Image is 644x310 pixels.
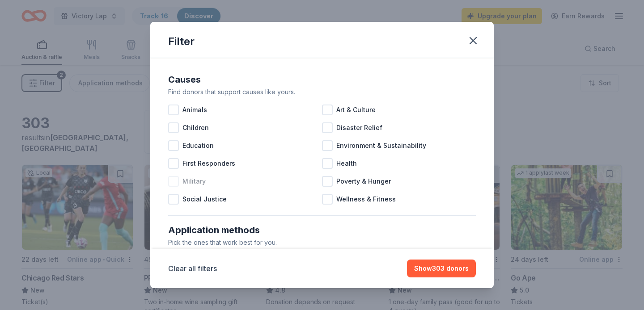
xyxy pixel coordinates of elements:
[336,122,382,133] span: Disaster Relief
[182,105,207,115] span: Animals
[168,263,217,274] button: Clear all filters
[182,158,235,169] span: First Responders
[336,176,391,187] span: Poverty & Hunger
[336,194,396,205] span: Wellness & Fitness
[336,140,426,151] span: Environment & Sustainability
[168,72,476,87] div: Causes
[182,176,206,187] span: Military
[168,223,476,237] div: Application methods
[168,34,195,49] div: Filter
[336,158,357,169] span: Health
[182,140,214,151] span: Education
[168,237,476,248] div: Pick the ones that work best for you.
[407,260,476,277] button: Show303 donors
[168,87,476,97] div: Find donors that support causes like yours.
[182,194,227,205] span: Social Justice
[336,105,376,115] span: Art & Culture
[182,122,209,133] span: Children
